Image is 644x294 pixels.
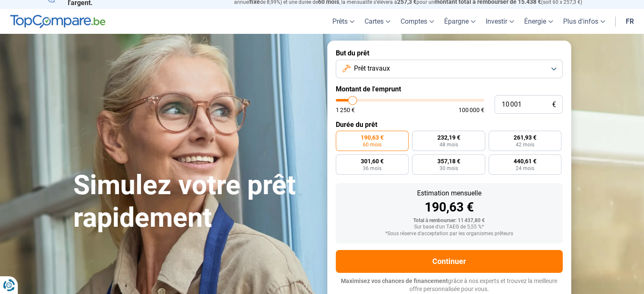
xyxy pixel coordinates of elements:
[10,15,105,28] img: TopCompare
[336,85,563,93] label: Montant de l'emprunt
[354,64,390,73] span: Prêt travaux
[552,101,556,108] span: €
[336,250,563,273] button: Continuer
[621,9,639,34] a: fr
[361,158,384,164] span: 301,60 €
[481,9,519,34] a: Investir
[516,142,534,147] span: 42 mois
[437,158,460,164] span: 357,18 €
[73,169,317,234] h1: Simulez votre prêt rapidement
[361,135,384,140] span: 190,63 €
[439,166,458,171] span: 30 mois
[514,135,536,140] span: 261,93 €
[519,9,558,34] a: Énergie
[359,9,395,34] a: Cartes
[395,9,439,34] a: Comptes
[336,277,563,294] p: grâce à nos experts et trouvez la meilleure offre personnalisée pour vous.
[363,142,381,147] span: 60 mois
[336,60,563,78] button: Prêt travaux
[336,49,563,57] label: But du prêt
[343,218,556,224] div: Total à rembourser: 11 437,80 €
[516,166,534,171] span: 24 mois
[341,278,448,284] span: Maximisez vos chances de financement
[439,9,481,34] a: Épargne
[343,190,556,197] div: Estimation mensuelle
[343,201,556,214] div: 190,63 €
[336,121,563,129] label: Durée du prêt
[558,9,610,34] a: Plus d'infos
[343,231,556,237] div: *Sous réserve d'acceptation par les organismes prêteurs
[459,107,484,113] span: 100 000 €
[514,158,536,164] span: 440,61 €
[439,142,458,147] span: 48 mois
[343,224,556,230] div: Sur base d'un TAEG de 5,55 %*
[336,107,355,113] span: 1 250 €
[437,135,460,140] span: 232,19 €
[327,9,359,34] a: Prêts
[363,166,381,171] span: 36 mois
